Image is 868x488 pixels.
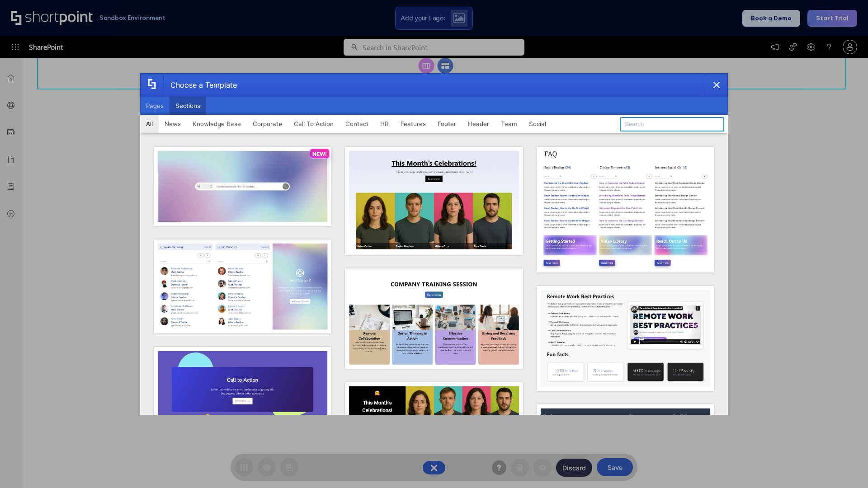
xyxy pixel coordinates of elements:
[312,150,327,157] p: NEW!
[163,74,237,96] div: Choose a Template
[170,97,206,115] button: Sections
[523,115,552,133] button: Social
[395,115,432,133] button: Features
[340,115,374,133] button: Contact
[140,115,159,133] button: All
[620,117,724,131] input: Search
[247,115,288,133] button: Corporate
[140,73,728,415] div: template selector
[432,115,462,133] button: Footer
[159,115,187,133] button: News
[140,97,170,115] button: Pages
[462,115,495,133] button: Header
[374,115,395,133] button: HR
[288,115,340,133] button: Call To Action
[495,115,523,133] button: Team
[823,445,868,488] iframe: Chat Widget
[187,115,247,133] button: Knowledge Base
